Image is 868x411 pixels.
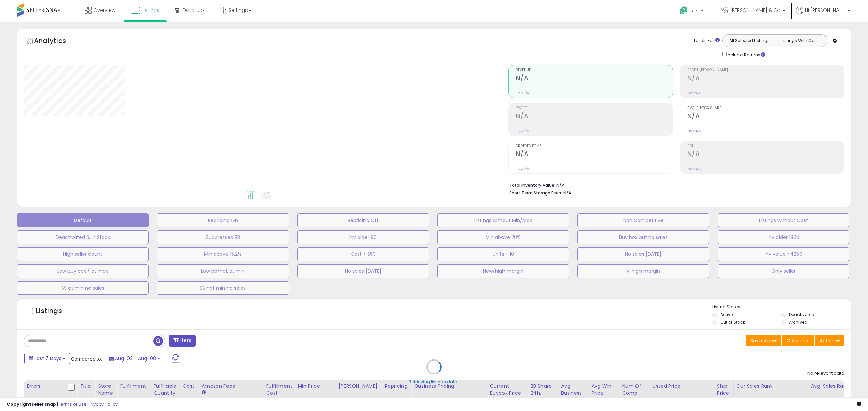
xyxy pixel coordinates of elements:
a: Help [674,1,710,22]
h2: N/A [516,112,672,121]
button: Default [17,213,149,227]
button: Inv value > $250 [718,247,849,261]
button: No sales [DATE] [577,247,709,261]
button: SS at min no sales [17,281,149,295]
span: Avg. Buybox Share [687,106,844,110]
button: Inv older 180d [718,230,849,244]
i: Get Help [679,6,688,15]
button: Cost > $50 [297,247,429,261]
button: Min above 20% [437,230,569,244]
span: Profit [516,106,672,110]
button: High seller count [17,247,149,261]
h5: Analytics [34,36,79,47]
span: Hi [PERSON_NAME] [805,7,846,14]
h2: N/A [687,150,844,159]
span: [PERSON_NAME] & Co [730,7,781,14]
span: DataHub [183,7,204,14]
b: Total Inventory Value: [509,182,555,188]
b: Short Term Storage Fees: [509,190,562,196]
button: Listings without Cost [718,213,849,227]
button: Listings With Cost [774,36,825,45]
strong: Copyright [7,401,32,407]
button: Low bb/not at min [157,264,289,278]
span: Listings [142,7,159,14]
span: N/A [563,190,571,196]
span: Revenue [516,68,672,72]
small: Prev: N/A [687,91,701,95]
button: Buy box but no sales [577,230,709,244]
h2: N/A [516,150,672,159]
div: seller snap | | [7,401,118,408]
li: N/A [509,181,839,189]
a: Hi [PERSON_NAME] [796,7,850,22]
small: Prev: N/A [516,167,529,171]
button: Deactivated & In Stock [17,230,149,244]
small: Prev: N/A [516,91,529,95]
div: Include Returns [717,50,773,58]
h2: N/A [687,112,844,121]
button: SS not min no sales [157,281,289,295]
button: Suppressed BB [157,230,289,244]
span: Profit [PERSON_NAME] [687,68,844,72]
span: Ordered Items [516,144,672,148]
button: Non Competitive [577,213,709,227]
button: Repricing On [157,213,289,227]
button: All Selected Listings [724,36,775,45]
button: V. high margin [577,264,709,278]
button: Repricing Off [297,213,429,227]
button: New/high margin [437,264,569,278]
small: Prev: N/A [687,167,701,171]
button: Units > 10 [437,247,569,261]
small: Prev: N/A [687,129,701,133]
div: Retrieving listings data.. [409,379,459,385]
div: Totals For [693,38,720,44]
button: Low buy box / at max [17,264,149,278]
button: No sales [DATE] [297,264,429,278]
h2: N/A [516,74,672,83]
button: Inv older 90 [297,230,429,244]
h2: N/A [687,74,844,83]
button: Listings without Min/Max [437,213,569,227]
small: Prev: N/A [516,129,529,133]
span: Overview [93,7,115,14]
span: Help [690,8,699,14]
span: ROI [687,144,844,148]
button: Only seller [718,264,849,278]
button: Min above 15.2% [157,247,289,261]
